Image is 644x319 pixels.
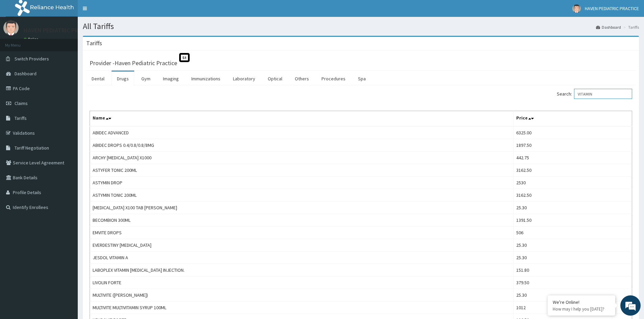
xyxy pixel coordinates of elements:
[90,177,514,189] td: ASTYMIN DROP
[35,38,114,47] div: Chat with us now
[553,299,610,305] div: We're Online!
[15,145,49,151] span: Tariff Negotiation
[13,34,27,51] img: d_794563401_company_1708531726252_794563401
[3,20,19,35] img: User Image
[15,71,37,77] span: Dashboard
[353,72,371,86] a: Spa
[90,60,177,66] h3: Provider - Haven Pediatric Practice
[90,111,514,127] th: Name
[15,56,49,62] span: Switch Providers
[90,139,514,152] td: ABIDEC DROPS 0.4/0.8/0.8/8MG
[513,214,632,227] td: 1391.50
[316,72,351,86] a: Procedures
[90,202,514,214] td: [MEDICAL_DATA] X100 TAB [PERSON_NAME]
[86,72,110,86] a: Dental
[24,37,40,42] a: Online
[90,164,514,177] td: ASTYFER TONIC 200ML
[90,239,514,251] td: EVERDESTINY [MEDICAL_DATA]
[557,89,632,99] label: Search:
[513,189,632,202] td: 3162.50
[513,239,632,251] td: 25.30
[111,3,127,20] div: Minimize live chat window
[513,111,632,127] th: Price
[136,72,156,86] a: Gym
[90,189,514,202] td: ASTYMIN TONIC 200ML
[553,306,610,312] p: How may I help you today?
[289,72,314,86] a: Others
[513,164,632,177] td: 3162.50
[179,53,190,62] span: St
[15,115,27,121] span: Tariffs
[513,264,632,276] td: 151.80
[574,89,632,99] input: Search:
[622,24,639,30] li: Tariffs
[513,301,632,314] td: 1012
[86,40,102,46] h3: Tariffs
[90,214,514,227] td: BECOMBION 300ML
[24,27,97,33] p: HAVEN PEDIATRIC PRACTICE
[572,4,581,13] img: User Image
[513,276,632,289] td: 379.50
[112,72,134,86] a: Drugs
[90,152,514,164] td: ARCHY [MEDICAL_DATA] X1000
[228,72,261,86] a: Laboratory
[39,85,93,153] span: We're online!
[186,72,226,86] a: Immunizations
[513,202,632,214] td: 25.30
[83,22,639,31] h1: All Tariffs
[513,152,632,164] td: 442.75
[513,251,632,264] td: 25.30
[596,24,621,30] a: Dashboard
[513,126,632,139] td: 6325.00
[90,264,514,276] td: LABOPLEX VITAMIN [MEDICAL_DATA] INJECTION.
[90,126,514,139] td: ABIDEC ADVANCED
[513,177,632,189] td: 2530
[513,289,632,301] td: 25.30
[262,72,288,86] a: Optical
[3,184,129,208] textarea: Type your message and hit 'Enter'
[158,72,184,86] a: Imaging
[90,289,514,301] td: MULTIVITE ([PERSON_NAME])
[513,227,632,239] td: 506
[585,5,639,11] span: HAVEN PEDIATRIC PRACTICE
[90,276,514,289] td: LIVOLIN FORTE
[90,227,514,239] td: EMVITE DROPS
[90,301,514,314] td: MULTIVITE MULTIVITAMIN SYRUP 100ML
[90,251,514,264] td: JESDOL VITAMIN A
[15,100,28,106] span: Claims
[513,139,632,152] td: 1897.50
